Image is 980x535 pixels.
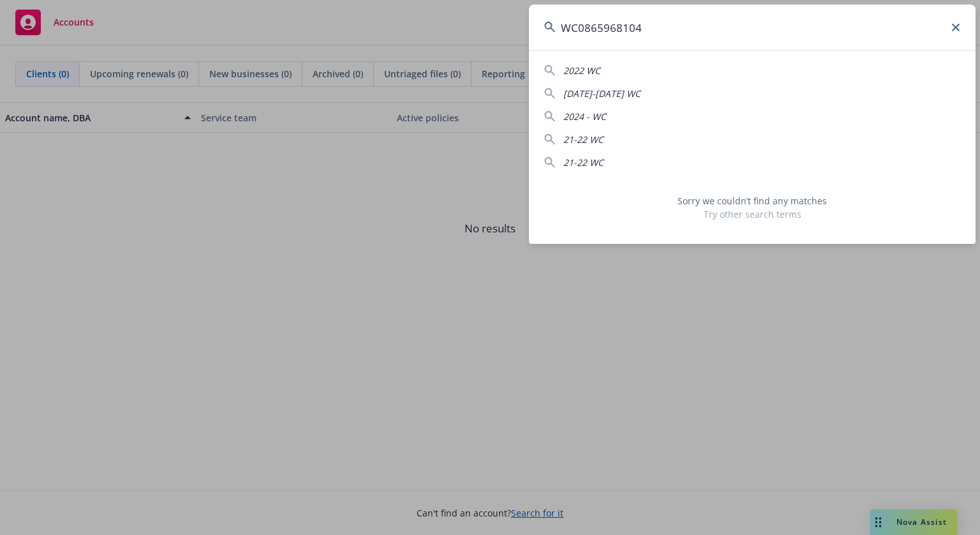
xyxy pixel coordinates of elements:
span: 21-22 WC [563,156,604,169]
span: 21-22 WC [563,133,604,146]
span: Sorry we couldn’t find any matches [544,194,960,207]
span: [DATE]-[DATE] WC [563,87,641,100]
span: 2024 - WC [563,110,606,123]
span: 2022 WC [563,64,600,77]
input: Search... [529,4,976,50]
span: Try other search terms [544,207,960,221]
